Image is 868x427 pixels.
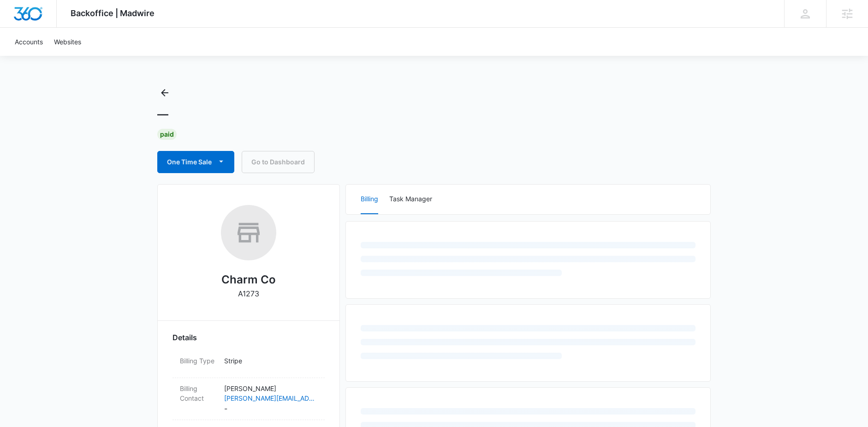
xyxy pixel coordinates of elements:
[157,108,168,121] h1: —
[157,85,172,100] button: Back
[242,151,315,173] a: Go to Dashboard
[48,28,87,56] a: Websites
[172,350,325,378] div: Billing TypeStripe
[389,185,432,214] button: Task Manager
[157,151,234,173] button: One Time Sale
[180,356,217,366] dt: Billing Type
[157,129,177,140] div: Paid
[9,28,48,56] a: Accounts
[172,332,197,343] span: Details
[172,378,325,420] div: Billing Contact[PERSON_NAME][PERSON_NAME][EMAIL_ADDRESS][DOMAIN_NAME]-
[238,288,259,299] p: A1273
[224,384,317,393] p: [PERSON_NAME]
[361,185,378,214] button: Billing
[224,393,317,403] a: [PERSON_NAME][EMAIL_ADDRESS][DOMAIN_NAME]
[221,271,276,288] h2: Charm Co
[180,384,217,403] dt: Billing Contact
[224,384,317,414] dd: -
[71,8,155,18] span: Backoffice | Madwire
[224,356,317,366] p: Stripe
